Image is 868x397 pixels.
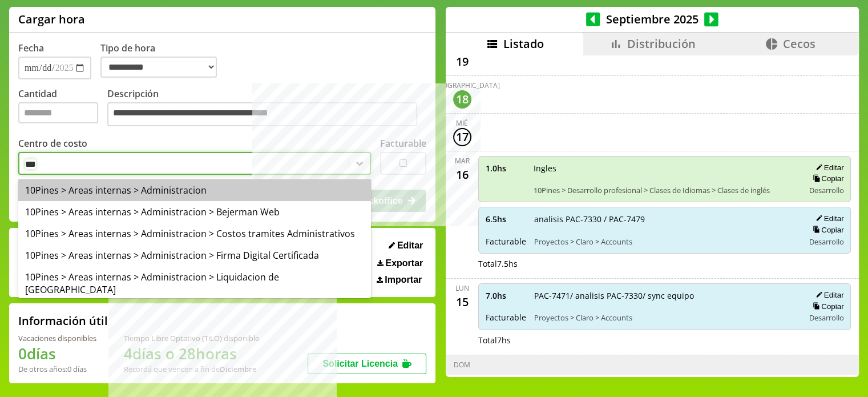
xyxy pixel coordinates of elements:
label: Fecha [18,42,44,54]
span: analisis PAC-7330 / PAC-7479 [534,214,796,224]
h2: Información útil [18,313,108,328]
span: 1.0 hs [486,163,526,174]
span: Facturable [486,236,526,247]
div: 16 [453,166,471,184]
span: Ingles [534,163,796,174]
span: Desarrollo [809,185,843,195]
label: Cantidad [18,87,107,129]
div: mié [456,118,468,128]
button: Copiar [809,302,843,311]
span: Listado [503,36,544,51]
span: Importar [385,275,422,285]
div: [DEMOGRAPHIC_DATA] [425,81,500,90]
span: Proyectos > Claro > Accounts [534,236,796,247]
span: Solicitar Licencia [322,359,398,368]
span: Proyectos > Claro > Accounts [534,312,796,323]
span: Desarrollo [809,312,843,323]
div: Recordá que vencen a fin de [124,364,259,374]
span: 7.0 hs [486,290,526,301]
span: Editar [397,240,423,251]
div: 17 [453,128,471,146]
h1: Cargar hora [18,11,85,27]
div: 19 [453,53,471,71]
b: Diciembre [220,364,256,374]
label: Tipo de hora [100,42,226,79]
span: Facturable [486,312,526,323]
label: Centro de costo [18,137,87,150]
textarea: Descripción [107,102,417,126]
button: Editar [812,290,843,300]
div: 10Pines > Areas internas > Administracion > Costos tramites Administrativos [18,223,371,244]
span: 10Pines > Desarrollo profesional > Clases de Idiomas > Clases de inglés [534,185,796,195]
div: 10Pines > Areas internas > Administracion [18,179,371,201]
span: Distribución [627,36,696,51]
button: Editar [812,163,843,173]
div: Vacaciones disponibles [18,333,96,343]
h1: 0 días [18,343,96,364]
button: Solicitar Licencia [308,354,426,374]
div: De otros años: 0 días [18,364,96,374]
div: 18 [453,90,471,109]
input: Cantidad [18,102,98,123]
span: Septiembre 2025 [600,11,704,27]
label: Facturable [380,137,426,150]
button: Copiar [809,174,843,183]
span: Exportar [385,258,423,268]
span: Desarrollo [809,236,843,247]
div: Total 7 hs [478,335,851,346]
div: dom [454,360,470,370]
div: 10Pines > Areas internas > Administracion > Firma Digital Certificada [18,244,371,266]
div: 15 [453,293,471,311]
div: 10Pines > Areas internas > Administracion > Liquidacion de [GEOGRAPHIC_DATA] [18,266,371,300]
div: Tiempo Libre Optativo (TiLO) disponible [124,333,259,343]
select: Tipo de hora [100,57,217,78]
div: scrollable content [446,55,859,375]
div: lun [455,283,469,293]
div: 10Pines > Areas internas > Administracion > Bejerman Web [18,201,371,223]
button: Editar [812,214,843,223]
button: Exportar [374,258,426,269]
label: Descripción [107,87,426,129]
h1: 4 días o 28 horas [124,343,259,364]
button: Editar [385,240,426,251]
span: Cecos [783,36,815,51]
div: 14 [453,370,471,388]
div: mar [455,156,470,166]
span: 6.5 hs [486,214,526,224]
button: Copiar [809,225,843,235]
div: Total 7.5 hs [478,258,851,269]
span: PAC-7471/ analisis PAC-7330/ sync equipo [534,290,796,301]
